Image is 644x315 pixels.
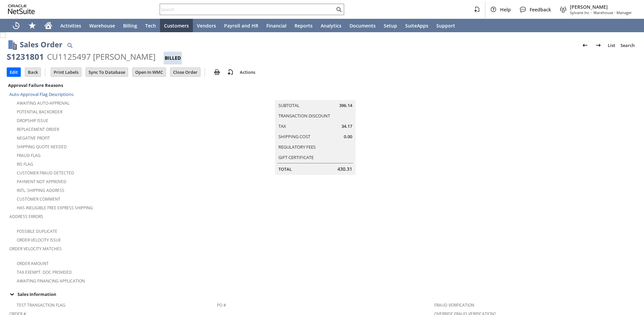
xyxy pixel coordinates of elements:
div: S1231801 [7,51,44,62]
span: Setup [384,22,397,29]
span: Support [436,22,455,29]
span: Documents [350,22,376,29]
a: Analytics [317,19,345,32]
a: Home [40,19,56,32]
svg: Search [335,5,343,13]
a: SuiteApps [401,19,432,32]
svg: Shortcuts [28,21,36,30]
a: Recent Records [8,19,24,32]
input: Print Labels [51,68,81,76]
span: Warehouse [89,22,115,29]
a: Shipping Quote Needed [17,144,67,150]
a: Test Transaction Flag [17,302,65,308]
span: Analytics [321,22,341,29]
a: Payroll and HR [220,19,262,32]
svg: Recent Records [12,21,20,30]
a: Has Ineligible Free Express Shipping [17,205,93,211]
a: Activities [56,19,85,32]
a: Tax Exempt. Doc Provided [17,269,72,275]
input: Search [160,5,335,13]
svg: Home [44,21,52,30]
input: Edit [7,68,20,76]
a: Subtotal [278,102,300,108]
span: Sylvane Inc [570,10,589,15]
img: add-record.svg [226,68,234,76]
a: Documents [345,19,380,32]
a: Awaiting Financing Application [17,278,85,284]
img: print.svg [213,68,221,76]
a: Tech [141,19,160,32]
svg: logo [8,5,35,14]
input: Open In WMC [132,68,166,76]
span: Vendors [197,22,216,29]
a: Order Velocity Matches [9,246,62,252]
a: Support [432,19,459,32]
a: Shipping Cost [278,134,310,140]
td: Sales Information [7,290,637,299]
span: 0.00 [344,134,352,140]
a: Possible Duplicate [17,228,57,234]
div: Shortcuts [24,19,40,32]
a: Order Velocity Issue [17,237,61,243]
a: Payment not approved [17,179,66,185]
span: - [591,10,592,15]
caption: Summary [275,89,356,100]
a: Transaction Discount [278,113,330,119]
a: Total [278,166,292,172]
a: Order Amount [17,261,49,266]
a: Intl. Shipping Address [17,188,64,193]
a: RIS flag [17,161,33,167]
span: 396.14 [339,102,352,109]
span: 34.17 [341,123,352,129]
a: Billing [119,19,141,32]
img: Previous [581,41,589,49]
a: List [605,40,618,51]
div: Sales Information [7,290,635,299]
span: Payroll and HR [224,22,258,29]
input: Sync To Database [86,68,128,76]
input: Close Order [170,68,200,76]
span: Help [500,6,511,13]
a: Gift Certificate [278,154,314,160]
a: Vendors [193,19,220,32]
span: Tech [145,22,156,29]
img: Quick Find [66,41,74,49]
span: 430.31 [337,166,352,172]
a: PO # [217,302,226,308]
a: Search [618,40,637,51]
h1: Sales Order [20,39,62,50]
input: Back [25,68,41,76]
a: Fraud Verification [434,302,474,308]
a: Customers [160,19,193,32]
a: Customer Fraud Detected [17,170,74,176]
a: Warehouse [85,19,119,32]
a: Actions [237,69,258,75]
a: Replacement Order [17,126,59,132]
a: Fraud Flag [17,153,41,158]
a: Customer Comment [17,196,60,202]
a: Financial [262,19,290,32]
a: Setup [380,19,401,32]
span: SuiteApps [405,22,428,29]
span: Feedback [530,6,551,13]
span: Customers [164,22,189,29]
span: Financial [266,22,286,29]
div: Approval Failure Reasons [7,81,214,90]
span: Warehouse - Manager [593,10,632,15]
a: Awaiting Auto-Approval [17,100,69,106]
div: Billed [164,52,182,64]
div: CU1125497 [PERSON_NAME] [47,51,156,62]
a: Regulatory Fees [278,144,316,150]
span: Reports [294,22,313,29]
a: Address Errors [9,214,43,219]
img: Next [594,41,602,49]
span: [PERSON_NAME] [570,4,632,10]
span: Activities [60,22,81,29]
a: Auto-Approval Flag Descriptions [9,91,73,97]
a: Tax [278,123,286,129]
a: Potential Backorder [17,109,62,115]
span: Billing [123,22,137,29]
a: Reports [290,19,317,32]
a: Negative Profit [17,135,50,141]
a: Dropship Issue [17,118,48,123]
